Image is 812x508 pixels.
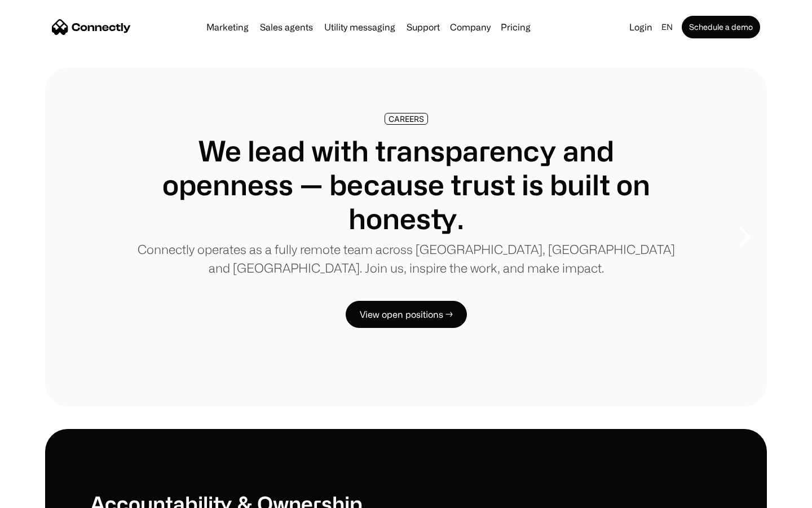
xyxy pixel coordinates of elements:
a: Marketing [202,23,253,32]
p: Connectly operates as a fully remote team across [GEOGRAPHIC_DATA], [GEOGRAPHIC_DATA] and [GEOGRA... [135,240,677,277]
a: Login [625,19,657,35]
div: Company [447,19,494,35]
div: en [657,19,679,35]
ul: Language list [23,488,68,504]
div: en [661,19,673,35]
div: next slide [722,181,767,294]
div: Company [450,19,491,35]
a: Schedule a demo [682,16,760,38]
a: Sales agents [255,23,317,32]
a: Pricing [496,23,535,32]
div: carousel [45,68,767,406]
div: 1 of 8 [45,68,767,406]
a: Support [402,23,444,32]
a: Utility messaging [320,23,400,32]
div: CAREERS [389,115,424,123]
a: View open positions → [346,301,467,328]
a: home [52,19,131,36]
h1: We lead with transparency and openness — because trust is built on honesty. [135,134,677,235]
aside: Language selected: English [11,487,68,504]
